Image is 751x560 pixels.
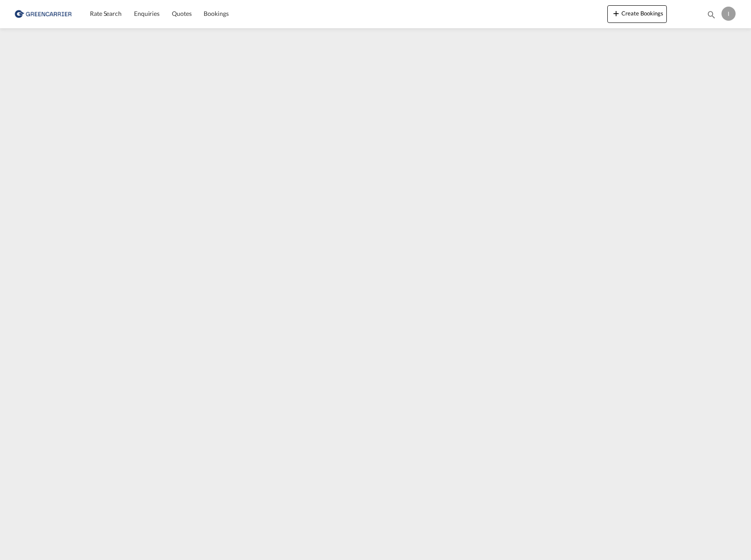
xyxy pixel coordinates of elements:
span: Bookings [204,10,228,17]
div: I [721,7,736,21]
div: icon-magnify [706,10,716,23]
span: Rate Search [90,10,122,17]
span: Quotes [172,10,191,17]
span: Enquiries [134,10,160,17]
img: e39c37208afe11efa9cb1d7a6ea7d6f5.png [13,4,73,24]
button: icon-plus 400-fgCreate Bookings [607,5,667,23]
md-icon: icon-plus 400-fg [611,8,621,19]
md-icon: icon-magnify [706,10,716,19]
